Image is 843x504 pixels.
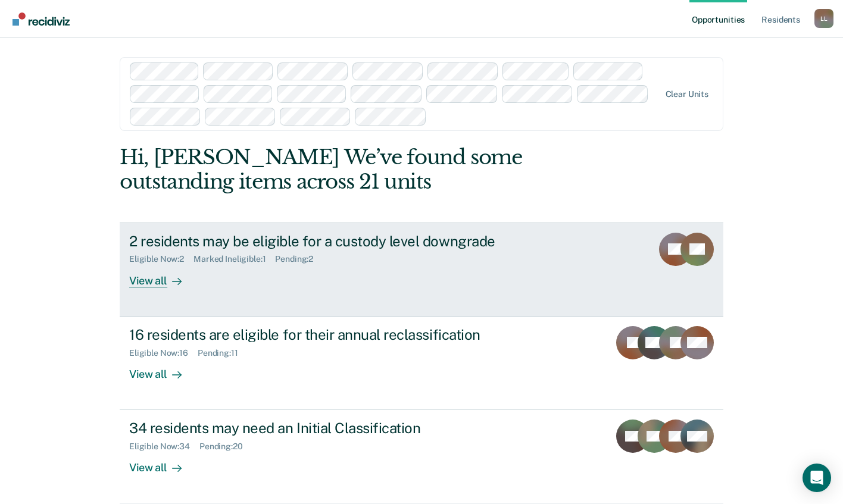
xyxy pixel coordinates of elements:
[13,12,70,26] img: Recidiviz
[129,452,196,475] div: View all
[803,464,831,492] div: Open Intercom Messenger
[120,410,723,503] a: 34 residents may need an Initial ClassificationEligible Now:34Pending:20View all
[120,223,723,317] a: 2 residents may be eligible for a custody level downgradeEligible Now:2Marked Ineligible:1Pending...
[120,145,602,194] div: Hi, [PERSON_NAME] We’ve found some outstanding items across 21 units
[814,9,833,28] button: Profile dropdown button
[129,420,547,437] div: 34 residents may need an Initial Classification
[129,358,196,381] div: View all
[198,348,248,358] div: Pending : 11
[193,254,275,264] div: Marked Ineligible : 1
[814,9,833,28] div: L L
[129,326,547,343] div: 16 residents are eligible for their annual reclassification
[129,442,199,452] div: Eligible Now : 34
[666,89,709,99] div: Clear units
[275,254,323,264] div: Pending : 2
[129,348,198,358] div: Eligible Now : 16
[199,442,252,452] div: Pending : 20
[129,264,196,287] div: View all
[129,233,547,250] div: 2 residents may be eligible for a custody level downgrade
[120,317,723,410] a: 16 residents are eligible for their annual reclassificationEligible Now:16Pending:11View all
[129,254,193,264] div: Eligible Now : 2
